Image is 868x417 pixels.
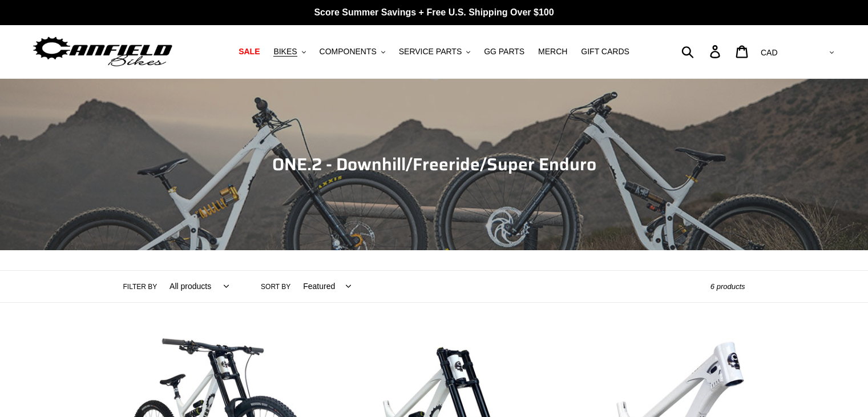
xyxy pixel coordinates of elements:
[538,47,567,57] span: MERCH
[710,282,745,291] span: 6 products
[484,47,524,57] span: GG PARTS
[320,47,377,57] span: COMPONENTS
[261,282,290,292] label: Sort by
[399,47,462,57] span: SERVICE PARTS
[273,47,297,57] span: BIKES
[478,44,530,59] a: GG PARTS
[393,44,476,59] button: SERVICE PARTS
[532,44,573,59] a: MERCH
[31,34,174,70] img: Canfield Bikes
[272,151,596,178] span: ONE.2 - Downhill/Freeride/Super Enduro
[581,47,629,57] span: GIFT CARDS
[314,44,391,59] button: COMPONENTS
[239,47,260,57] span: SALE
[575,44,635,59] a: GIFT CARDS
[268,44,311,59] button: BIKES
[688,39,717,64] input: Search
[233,44,265,59] a: SALE
[123,282,158,292] label: Filter by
